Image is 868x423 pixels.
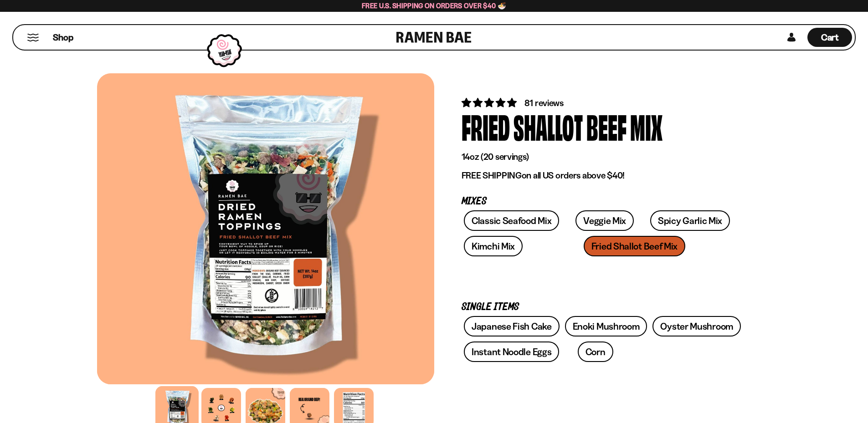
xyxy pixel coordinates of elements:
[524,97,564,108] span: 81 reviews
[462,303,744,311] p: Single Items
[514,109,583,143] div: Shallot
[462,170,522,181] strong: FREE SHIPPING
[53,28,73,47] a: Shop
[821,32,839,43] span: Cart
[807,25,852,50] div: Cart
[27,34,39,41] button: Mobile Menu Trigger
[462,97,519,108] span: 4.83 stars
[53,31,73,44] span: Shop
[575,210,634,231] a: Veggie Mix
[464,236,523,256] a: Kimchi Mix
[652,316,741,336] a: Oyster Mushroom
[650,210,730,231] a: Spicy Garlic Mix
[462,151,744,163] p: 14oz (20 servings)
[565,316,647,336] a: Enoki Mushroom
[630,109,663,143] div: Mix
[462,170,744,181] p: on all US orders above $40!
[464,316,560,336] a: Japanese Fish Cake
[464,210,559,231] a: Classic Seafood Mix
[362,1,506,10] span: Free U.S. Shipping on Orders over $40 🍜
[586,109,627,143] div: Beef
[462,109,510,143] div: Fried
[578,341,613,362] a: Corn
[462,197,744,206] p: Mixes
[464,341,559,362] a: Instant Noodle Eggs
